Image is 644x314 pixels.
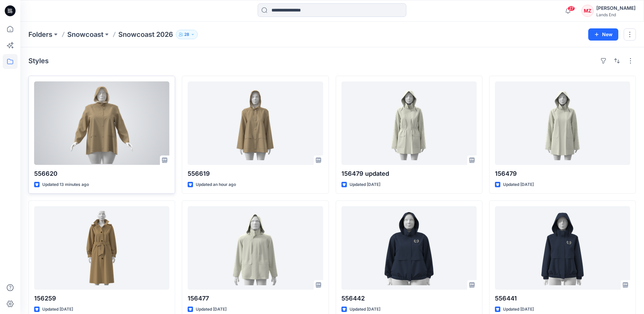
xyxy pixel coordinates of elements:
[42,181,89,188] p: Updated 13 minutes ago
[42,306,73,313] p: Updated [DATE]
[34,169,169,178] p: 556620
[596,12,636,17] div: Lands End
[350,306,380,313] p: Updated [DATE]
[67,30,103,39] a: Snowcoast
[34,206,169,290] a: 156259
[188,206,323,290] a: 156477
[34,81,169,165] a: 556620
[196,181,236,188] p: Updated an hour ago
[495,169,630,178] p: 156479
[495,206,630,290] a: 556441
[196,306,226,313] p: Updated [DATE]
[495,81,630,165] a: 156479
[184,31,189,38] p: 28
[118,30,173,39] p: Snowcoast 2026
[28,57,49,65] h4: Styles
[568,6,575,11] span: 27
[188,294,323,303] p: 156477
[588,28,618,41] button: New
[188,169,323,178] p: 556619
[28,30,52,39] a: Folders
[341,206,477,290] a: 556442
[341,169,477,178] p: 156479 updated
[581,5,594,17] div: MZ
[495,294,630,303] p: 556441
[34,294,169,303] p: 156259
[503,181,534,188] p: Updated [DATE]
[341,294,477,303] p: 556442
[596,4,636,12] div: [PERSON_NAME]
[350,181,380,188] p: Updated [DATE]
[188,81,323,165] a: 556619
[341,81,477,165] a: 156479 updated
[176,30,198,39] button: 28
[503,306,534,313] p: Updated [DATE]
